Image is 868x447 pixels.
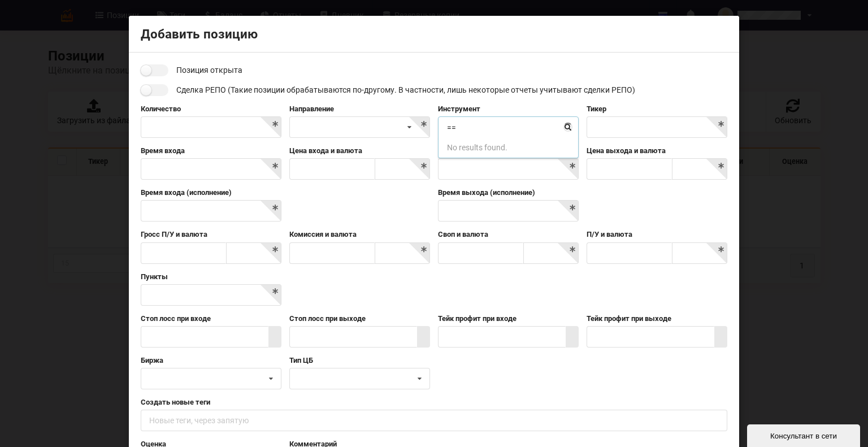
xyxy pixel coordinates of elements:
label: Время входа [141,146,281,156]
label: Направление [289,104,430,114]
input: Новые теги, через запятую [141,410,727,431]
label: Сделка РЕПО (Такие позиции обрабатываются по-другому. В частности, лишь некоторые отчеты учитываю... [141,84,635,96]
label: Стоп лосс при выходе [289,314,430,324]
label: Комиссия и валюта [289,229,430,240]
label: П/У и валюта [587,229,727,240]
label: Инструмент [438,104,579,114]
label: Своп и валюта [438,229,579,240]
label: Время выхода (исполнение) [438,188,579,198]
label: Цена выхода и валюта [587,146,727,156]
label: Тип ЦБ [289,355,430,366]
label: Тейк профит при входе [438,314,579,324]
div: No results found. [438,137,579,158]
label: Биржа [141,355,281,366]
label: Количество [141,104,281,114]
label: Гросс П/У и валюта [141,229,281,240]
label: Время входа (исполнение) [141,188,281,198]
label: Пункты [141,272,281,282]
div: Добавить позицию [129,16,739,53]
label: Позиция открыта [141,64,242,76]
label: Создать новые теги [141,397,727,407]
label: Стоп лосс при входе [141,314,281,324]
label: Цена входа и валюта [289,146,430,156]
label: Тейк профит при выходе [587,314,727,324]
iframe: chat widget [747,422,862,447]
label: Тикер [587,104,727,114]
